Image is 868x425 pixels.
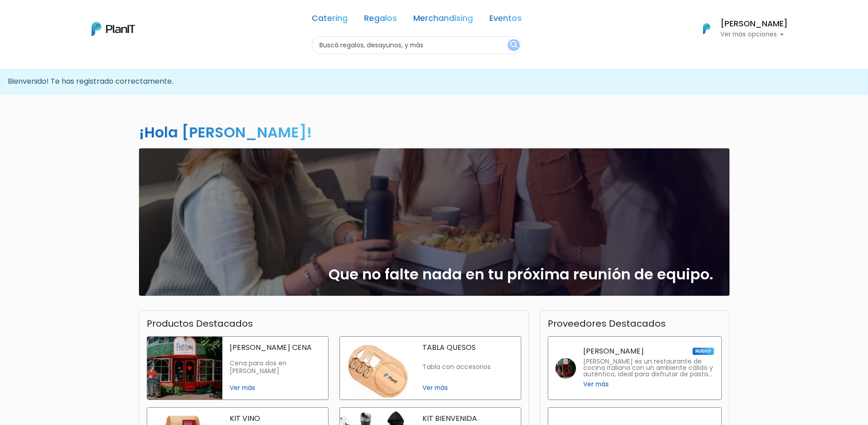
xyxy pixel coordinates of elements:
p: KIT BIENVENIDA [422,415,514,422]
button: PlanIt Logo [PERSON_NAME] Ver más opciones [691,17,788,40]
h6: [PERSON_NAME] [720,20,788,28]
span: NUEVO [693,348,714,355]
input: Buscá regalos, desayunos, y más [312,36,522,54]
a: Regalos [364,15,397,25]
img: search_button-432b6d5273f82d61273b3651a40e1bd1b912527efae98b1b7a1b2c0702e16a8d.svg [510,41,517,50]
a: Catering [312,15,348,25]
span: Ver más [230,383,321,393]
span: Ver más [422,383,514,393]
p: [PERSON_NAME] CENA [230,344,321,351]
a: Merchandising [413,15,473,25]
a: Eventos [489,15,522,25]
h3: Proveedores Destacados [548,318,666,329]
h2: Que no falte nada en tu próxima reunión de equipo. [329,266,713,283]
h3: Productos Destacados [147,318,253,329]
p: Ver más opciones [720,31,788,38]
a: [PERSON_NAME] NUEVO [PERSON_NAME] es un restaurante de cocina italiana con un ambiente cálido y a... [548,336,722,400]
h2: ¡Hola [PERSON_NAME]! [139,122,312,142]
img: fellini [555,358,576,379]
p: [PERSON_NAME] es un restaurante de cocina italiana con un ambiente cálido y auténtico, ideal para... [583,359,714,378]
a: tabla quesos TABLA QUESOS Tabla con accesorios Ver más [339,336,521,400]
p: Tabla con accesorios [422,363,514,371]
img: tabla quesos [340,337,415,400]
p: [PERSON_NAME] [583,348,644,355]
span: Ver más [583,379,609,389]
a: fellini cena [PERSON_NAME] CENA Cena para dos en [PERSON_NAME] Ver más [147,336,329,400]
img: PlanIt Logo [92,22,135,36]
p: KIT VINO [230,415,321,422]
img: fellini cena [147,337,222,400]
p: TABLA QUESOS [422,344,514,351]
img: PlanIt Logo [697,19,717,39]
p: Cena para dos en [PERSON_NAME] [230,359,321,375]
